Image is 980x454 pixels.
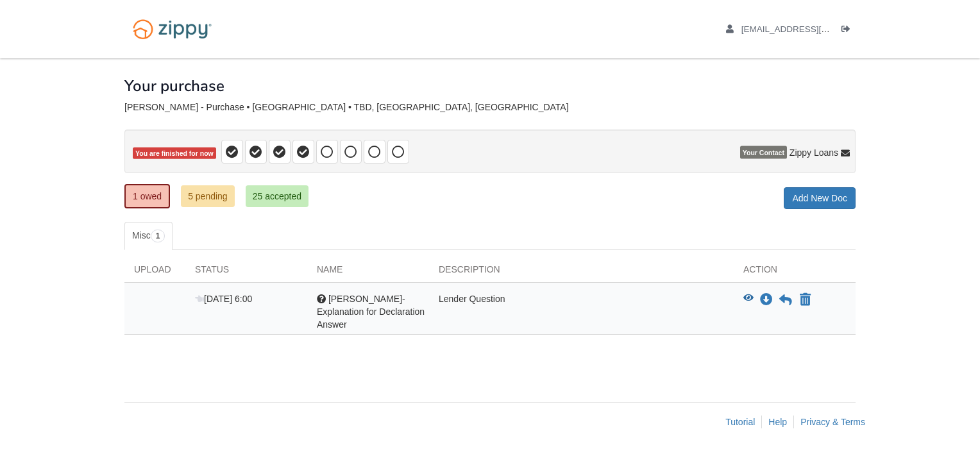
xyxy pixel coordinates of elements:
[798,292,812,308] button: Declare Selene Cedeno- Explanation for Declaration Answer not applicable
[740,146,787,159] span: Your Contact
[429,292,734,331] div: Lender Question
[124,102,856,113] div: [PERSON_NAME] - Purchase • [GEOGRAPHIC_DATA] • TBD, [GEOGRAPHIC_DATA], [GEOGRAPHIC_DATA]
[790,146,838,159] span: Zippy Loans
[768,417,787,427] a: Help
[725,417,755,427] a: Tutorial
[743,294,754,307] button: View Selene Cedeno- Explanation for Declaration Answer
[429,263,734,282] div: Description
[741,24,959,34] span: selene.cedeno@hotmail.com
[124,263,185,282] div: Upload
[185,263,307,282] div: Status
[800,417,865,427] a: Privacy & Terms
[181,185,235,207] a: 5 pending
[124,78,224,94] h1: Your purchase
[317,294,425,330] span: [PERSON_NAME]- Explanation for Declaration Answer
[726,24,959,37] a: edit profile
[124,222,173,250] a: Misc
[195,294,252,304] span: [DATE] 6:00
[124,13,220,46] img: Logo
[760,295,773,305] a: Download Selene Cedeno- Explanation for Declaration Answer
[124,184,170,208] a: 1 owed
[151,230,165,242] span: 1
[784,187,856,209] a: Add New Doc
[246,185,308,207] a: 25 accepted
[734,263,856,282] div: Action
[133,147,216,160] span: You are finished for now
[307,263,429,282] div: Name
[841,24,856,37] a: Log out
